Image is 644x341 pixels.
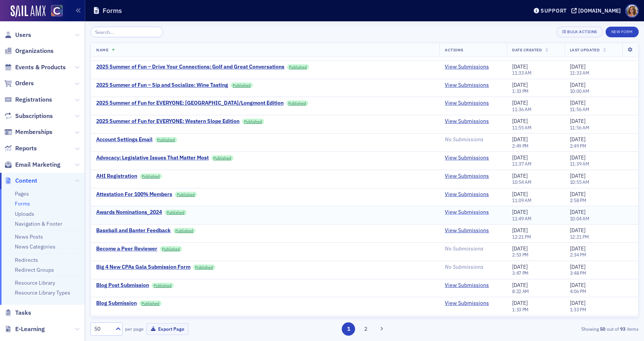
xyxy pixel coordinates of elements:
[570,227,585,234] span: [DATE]
[15,161,60,169] span: Email Marketing
[512,63,528,70] span: [DATE]
[512,47,542,53] span: Date Created
[96,64,284,70] a: 2025 Summer of Fun – Drive Your Connections: Golf and Great Conversations
[193,265,215,270] a: Published
[619,325,627,332] strong: 93
[445,155,489,161] a: View Submissions
[96,136,152,143] a: Account Settings Email
[140,301,162,306] a: Published
[567,30,597,34] div: Bulk Actions
[96,264,190,271] div: Big 4 New CPAs Gala Submission Form
[512,282,528,288] span: [DATE]
[96,118,240,125] div: 2025 Summer of Fun for EVERYONE: Western Slope Edition
[152,283,174,288] a: Published
[4,47,54,55] a: Organizations
[96,209,162,216] a: Awards Nominations_2024
[606,27,639,37] button: New Form
[4,79,34,88] a: Orders
[15,257,38,263] a: Redirects
[570,234,589,240] time: 12:21 PM
[461,325,639,332] div: Showing out of items
[512,300,528,306] span: [DATE]
[512,88,528,94] time: 1:33 PM
[570,118,585,124] span: [DATE]
[231,83,253,88] a: Published
[445,300,489,307] a: View Submissions
[15,309,31,317] span: Tasks
[512,172,528,179] span: [DATE]
[512,263,528,270] span: [DATE]
[15,266,54,273] a: Redirect Groups
[15,190,29,197] a: Pages
[570,172,585,179] span: [DATE]
[445,82,489,89] a: View Submissions
[512,306,528,312] time: 1:33 PM
[512,234,531,240] time: 12:21 PM
[570,136,585,143] span: [DATE]
[15,144,37,153] span: Reports
[4,144,37,153] a: Reports
[445,209,489,216] a: View Submissions
[211,155,233,161] a: Published
[570,263,585,270] span: [DATE]
[96,282,149,289] a: Blog Post Submission
[570,197,586,203] time: 2:58 PM
[570,300,585,306] span: [DATE]
[15,200,30,207] a: Forms
[96,300,137,307] a: Blog Submission
[4,63,66,72] a: Events & Products
[570,179,589,185] time: 10:55 AM
[15,279,55,286] a: Resource Library
[96,245,157,252] div: Become a Peer Reviewer
[570,52,589,58] time: 11:29 AM
[140,174,162,179] a: Published
[96,227,171,234] div: Baseball and Banter Feedback
[4,161,60,169] a: Email Marketing
[160,246,182,252] a: Published
[570,63,585,70] span: [DATE]
[15,220,62,227] a: Navigation & Footer
[512,143,528,149] time: 2:49 PM
[512,288,529,294] time: 8:22 AM
[570,143,586,149] time: 2:49 PM
[242,119,264,124] a: Published
[570,161,589,167] time: 11:39 AM
[146,323,189,335] button: Export Page
[570,306,586,312] time: 1:33 PM
[445,227,489,234] a: View Submissions
[570,70,589,76] time: 11:33 AM
[96,82,228,89] a: 2025 Summer of Fun – Sip and Socialize: Wine Tasting
[445,245,501,252] div: No Submissions
[15,243,56,250] a: News Categories
[606,28,639,35] a: New Form
[96,100,284,107] a: 2025 Summer of Fun for EVERYONE: [GEOGRAPHIC_DATA]/Longmont Edition
[512,81,528,88] span: [DATE]
[15,112,53,120] span: Subscriptions
[103,6,122,15] h1: Forms
[15,96,52,104] span: Registrations
[96,155,209,161] a: Advocacy: Legislative Issues That Matter Most
[512,227,528,234] span: [DATE]
[96,191,172,198] a: Attestation For 100% Members
[445,118,489,125] a: View Submissions
[4,31,31,39] a: Users
[570,252,586,258] time: 2:34 PM
[512,245,528,252] span: [DATE]
[570,81,585,88] span: [DATE]
[15,47,54,55] span: Organizations
[445,136,501,143] div: No Submissions
[512,99,528,106] span: [DATE]
[570,209,585,215] span: [DATE]
[94,325,111,333] div: 50
[11,5,46,18] a: SailAMX
[570,106,589,112] time: 11:56 AM
[570,270,586,276] time: 3:48 PM
[512,179,531,185] time: 10:54 AM
[90,27,163,37] input: Search…
[46,5,63,18] a: View Homepage
[512,154,528,161] span: [DATE]
[512,209,528,215] span: [DATE]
